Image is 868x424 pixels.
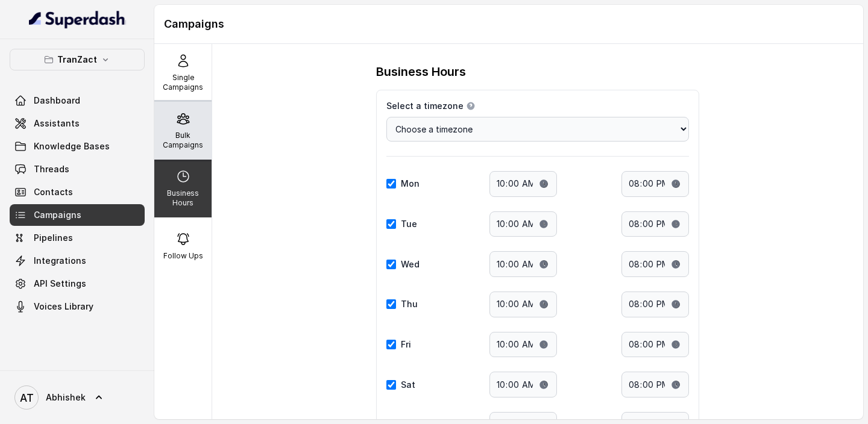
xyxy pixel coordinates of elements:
[10,181,145,203] a: Contacts
[164,14,854,34] h1: Campaigns
[34,117,80,129] span: Assistants
[57,52,97,67] p: TranZact
[159,73,207,92] p: Single Campaigns
[10,158,145,180] a: Threads
[401,298,418,310] label: Thu
[10,296,145,317] a: Voices Library
[163,251,203,261] p: Follow Ups
[46,391,86,404] span: Abhishek
[10,273,145,295] a: API Settings
[159,131,207,150] p: Bulk Campaigns
[401,379,415,391] label: Sat
[376,63,466,80] h3: Business Hours
[10,49,145,70] button: TranZact
[466,101,476,111] button: Select a timezone
[20,391,34,404] text: AT
[34,301,93,313] span: Voices Library
[34,232,73,244] span: Pipelines
[34,255,86,267] span: Integrations
[401,338,411,351] label: Fri
[401,218,417,230] label: Tue
[386,100,464,112] span: Select a timezone
[34,278,86,290] span: API Settings
[10,113,145,134] a: Assistants
[401,178,420,190] label: Mon
[34,163,69,175] span: Threads
[10,90,145,111] a: Dashboard
[34,95,80,107] span: Dashboard
[10,136,145,157] a: Knowledge Bases
[34,186,73,198] span: Contacts
[34,140,110,152] span: Knowledge Bases
[34,209,81,221] span: Campaigns
[10,250,145,272] a: Integrations
[159,189,207,208] p: Business Hours
[401,258,420,270] label: Wed
[29,10,126,29] img: light.svg
[10,204,145,226] a: Campaigns
[10,227,145,249] a: Pipelines
[10,381,145,414] a: Abhishek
